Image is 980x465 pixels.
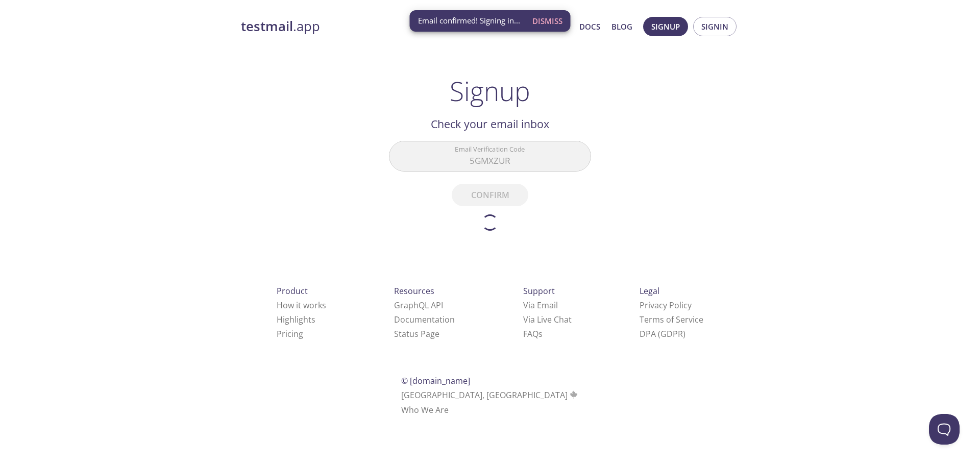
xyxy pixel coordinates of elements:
[532,14,562,28] span: Dismiss
[241,18,481,35] a: testmail.app
[277,285,308,297] span: Product
[640,285,659,297] span: Legal
[523,285,555,297] span: Support
[401,389,579,401] span: [GEOGRAPHIC_DATA], [GEOGRAPHIC_DATA]
[643,17,688,36] button: Signup
[389,115,591,133] h2: Check your email inbox
[394,328,439,339] a: Status Page
[640,314,703,325] a: Terms of Service
[523,300,558,311] a: Via Email
[640,328,685,339] a: DPA (GDPR)
[394,314,455,325] a: Documentation
[929,414,960,445] iframe: Help Scout Beacon - Open
[693,17,737,36] button: Signin
[401,375,470,386] span: © [DOMAIN_NAME]
[277,314,315,325] a: Highlights
[523,314,572,325] a: Via Live Chat
[418,15,520,26] span: Email confirmed! Signing in...
[401,404,449,415] a: Who We Are
[277,328,303,339] a: Pricing
[394,285,434,297] span: Resources
[277,300,326,311] a: How it works
[640,300,692,311] a: Privacy Policy
[651,20,680,33] span: Signup
[450,76,530,106] h1: Signup
[523,328,543,339] a: FAQ
[528,11,567,31] button: Dismiss
[538,328,543,339] span: s
[579,20,600,33] a: Docs
[611,20,632,33] a: Blog
[241,17,293,35] strong: testmail
[701,20,728,33] span: Signin
[394,300,443,311] a: GraphQL API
